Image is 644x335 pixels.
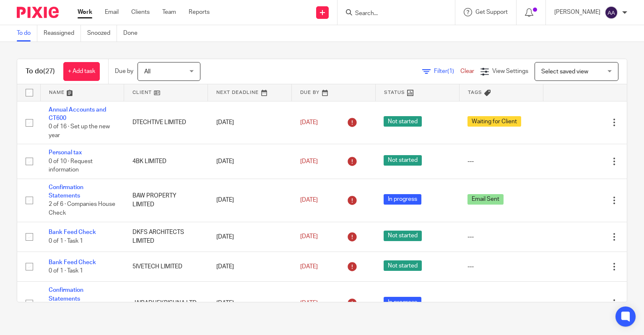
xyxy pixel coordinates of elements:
a: Annual Accounts and CT600 [49,107,106,121]
td: [DATE] [208,252,292,281]
td: [DATE] [208,282,292,325]
span: 2 of 6 · Companies House Check [49,202,115,216]
span: (1) [447,68,454,74]
span: 0 of 16 · Set up the new year [49,124,110,138]
span: Waiting for Client [467,116,521,127]
span: In progress [384,297,421,307]
a: Team [162,8,176,16]
td: [DATE] [208,179,292,222]
a: Clear [460,68,474,74]
td: [DATE] [208,101,292,144]
span: 0 of 10 · Request information [49,158,93,173]
a: Confirmation Statements [49,184,83,199]
span: [DATE] [300,300,318,306]
a: Work [78,8,92,16]
div: --- [467,157,535,166]
span: Not started [384,260,422,271]
div: --- [467,262,535,271]
td: [DATE] [208,144,292,179]
a: Clients [131,8,150,16]
p: Due by [115,67,133,75]
span: Select saved view [541,69,588,75]
span: (27) [43,68,55,75]
div: --- [467,299,535,307]
span: In progress [384,194,421,205]
td: JAIRADHEKRISHNA LTD [124,282,208,325]
a: Snoozed [87,25,117,42]
span: [DATE] [300,119,318,125]
a: Reports [189,8,210,16]
img: svg%3E [605,6,618,19]
input: Search [354,10,430,18]
span: Not started [384,155,422,166]
span: 0 of 1 · Task 1 [49,268,83,274]
span: Not started [384,231,422,241]
span: Get Support [475,9,508,15]
td: BAW PROPERTY LIMITED [124,179,208,222]
span: [DATE] [300,234,318,240]
td: 5IVETECH LIMITED [124,252,208,281]
span: View Settings [492,68,528,74]
a: Done [123,25,144,42]
span: Filter [434,68,460,74]
span: 0 of 1 · Task 1 [49,238,83,244]
span: Tags [468,90,482,95]
img: Pixie [17,7,59,18]
span: Not started [384,116,422,127]
a: Reassigned [44,25,81,42]
a: Email [105,8,119,16]
a: Confirmation Statements [49,287,83,301]
a: + Add task [63,62,100,81]
span: Email Sent [467,194,504,205]
h1: To do [26,67,55,76]
td: DTECHTIVE LIMITED [124,101,208,144]
td: DKFS ARCHITECTS LIMITED [124,222,208,252]
a: To do [17,25,37,42]
td: 4BK LIMITED [124,144,208,179]
a: Bank Feed Check [49,260,96,265]
a: Bank Feed Check [49,229,96,235]
p: [PERSON_NAME] [554,8,600,16]
span: [DATE] [300,264,318,270]
a: Personal tax [49,150,82,156]
td: [DATE] [208,222,292,252]
span: [DATE] [300,197,318,203]
span: All [144,69,151,75]
div: --- [467,233,535,241]
span: [DATE] [300,158,318,164]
